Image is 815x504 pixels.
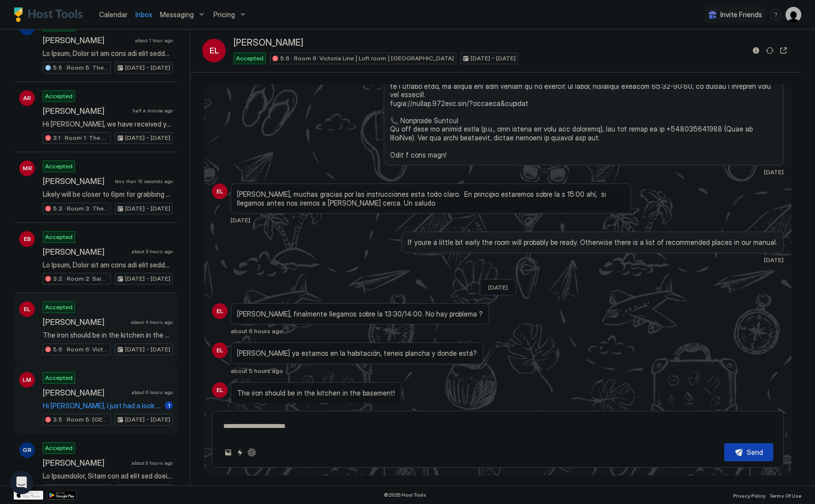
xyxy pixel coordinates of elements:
[747,447,763,457] div: Send
[43,458,128,468] span: [PERSON_NAME]
[750,45,762,56] button: Reservation information
[45,373,73,382] span: Accepted
[125,204,170,213] span: [DATE] - [DATE]
[45,92,73,101] span: Accepted
[131,389,173,396] span: about 6 hours ago
[43,190,173,199] span: Likely will be closer to 6pm for grabbing my suitcase! Thank you again :) That was was extremely ...
[234,37,303,49] span: [PERSON_NAME]
[45,303,73,312] span: Accepted
[724,443,773,461] button: Send
[231,327,283,335] span: about 6 hours ago
[125,63,170,72] span: [DATE] - [DATE]
[132,107,173,114] span: half a minute ago
[135,9,152,20] a: Inbox
[23,164,32,173] span: MR
[10,471,33,494] div: Open Intercom Messenger
[53,204,108,213] span: 5.3 · Room 3: The Colours | Master bedroom | [GEOGRAPHIC_DATA]
[99,9,128,20] a: Calendar
[237,310,483,318] span: [PERSON_NAME], finalmente llegamos sobre la 13:30/14:00. No hay problema ?
[234,447,246,458] button: Quick reply
[131,319,173,325] span: about 4 hours ago
[131,460,173,466] span: about 6 hours ago
[125,345,170,354] span: [DATE] - [DATE]
[769,490,801,500] a: Terms Of Use
[384,492,426,498] span: © 2025 Host Tools
[216,346,223,355] span: EL
[43,401,161,410] span: Hi [PERSON_NAME], I just had a look at the booking and noticed it says only 1 guest, I’m not sure...
[135,37,173,44] span: about 1 hour ago
[43,388,128,398] span: [PERSON_NAME]
[210,45,219,56] span: EL
[213,10,235,19] span: Pricing
[769,493,801,499] span: Terms Of Use
[280,54,454,63] span: 5.6 · Room 6: Victoria Line | Loft room | [GEOGRAPHIC_DATA]
[125,133,170,142] span: [DATE] - [DATE]
[764,168,784,176] span: [DATE]
[43,106,129,116] span: [PERSON_NAME]
[53,345,108,354] span: 5.6 · Room 6: Victoria Line | Loft room | [GEOGRAPHIC_DATA]
[786,7,801,23] div: User profile
[47,491,77,500] a: Google Play Store
[43,472,173,480] span: Lo Ipsumdolor, Sitam con ad elit sed doei tempori! Ut'la etdolor ma aliq eni ad Minimv. Qu nost e...
[135,10,152,19] span: Inbox
[764,45,776,56] button: Sync reservation
[488,284,508,291] span: [DATE]
[43,247,128,257] span: [PERSON_NAME]
[131,248,173,255] span: about 3 hours ago
[53,415,108,424] span: 3.5 · Room 5: [GEOGRAPHIC_DATA] | [GEOGRAPHIC_DATA]
[115,178,173,185] span: less than 10 seconds ago
[53,274,108,283] span: 3.2 · Room 2: Sainsbury's | Ground Floor | [GEOGRAPHIC_DATA]
[237,349,477,358] span: [PERSON_NAME] ya estamos en la habitación, teneis plancha y donde está?
[231,367,283,374] span: about 5 hours ago
[45,233,73,241] span: Accepted
[216,386,223,395] span: EL
[231,216,250,224] span: [DATE]
[236,54,263,63] span: Accepted
[237,190,625,207] span: [PERSON_NAME], muchas gracias por las instrucciones esta todo claro. En principio estaremos sobre...
[216,187,223,196] span: EL
[45,444,73,452] span: Accepted
[43,120,173,129] span: Hi [PERSON_NAME], we have received your review!
[45,162,73,171] span: Accepted
[43,176,111,186] span: [PERSON_NAME]
[720,10,762,19] span: Invite Friends
[43,261,173,269] span: Lo Ipsum, Dolor sit am cons adi elit seddoei! Te'in utlabor et dolo mag al Enimad. Mi veni qui no...
[23,94,31,103] span: AR
[43,317,127,327] span: [PERSON_NAME]
[125,415,170,424] span: [DATE] - [DATE]
[764,256,784,264] span: [DATE]
[14,7,87,22] a: Host Tools Logo
[168,402,170,409] span: 1
[237,389,395,398] span: The iron should be in the kitchen in the basement!
[216,307,223,316] span: EL
[770,9,782,21] div: menu
[43,331,173,340] span: The iron should be in the kitchen in the basement!
[24,305,30,314] span: EL
[53,63,108,72] span: 5.5 · Room 5: The BFI | [GEOGRAPHIC_DATA]
[408,238,777,247] span: If youre a little bit early the room will probably be ready. Otherwise there is a list of recomme...
[246,447,258,458] button: ChatGPT Auto Reply
[733,490,765,500] a: Privacy Policy
[43,49,173,58] span: Lo Ipsum, Dolor sit am cons adi elit seddoei! Te'in utlabor et dolo mag al Enimad. Mi veni qui no...
[733,493,765,499] span: Privacy Policy
[222,447,234,458] button: Upload image
[14,491,43,500] a: App Store
[23,375,31,384] span: LM
[23,446,31,454] span: GR
[99,10,128,19] span: Calendar
[24,235,31,243] span: EB
[778,45,789,56] button: Open reservation
[160,10,194,19] span: Messaging
[53,133,108,142] span: 3.1 · Room 1: The Regency | Ground Floor | [GEOGRAPHIC_DATA]
[125,274,170,283] span: [DATE] - [DATE]
[471,54,516,63] span: [DATE] - [DATE]
[43,35,131,45] span: [PERSON_NAME]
